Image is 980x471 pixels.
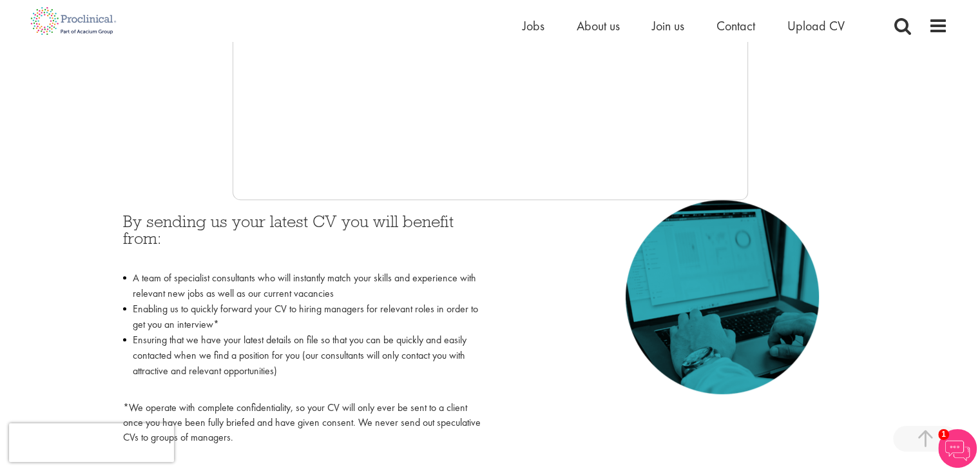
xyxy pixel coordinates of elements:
[123,213,481,264] h3: By sending us your latest CV you will benefit from:
[523,17,544,34] a: Jobs
[652,17,684,34] a: Join us
[123,401,481,445] p: *We operate with complete confidentiality, so your CV will only ever be sent to a client once you...
[123,270,481,301] li: A team of specialist consultants who will instantly match your skills and experience with relevan...
[577,17,620,34] a: About us
[123,301,481,332] li: Enabling us to quickly forward your CV to hiring managers for relevant roles in order to get you ...
[938,429,977,468] img: Chatbot
[938,429,949,440] span: 1
[123,332,481,394] li: Ensuring that we have your latest details on file so that you can be quickly and easily contacted...
[9,423,174,462] iframe: reCAPTCHA
[787,17,845,34] a: Upload CV
[716,17,755,34] a: Contact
